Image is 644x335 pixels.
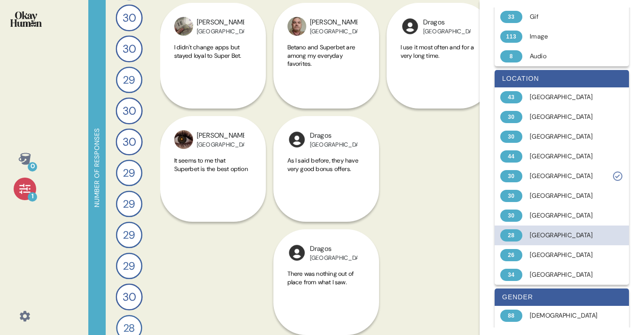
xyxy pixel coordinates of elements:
div: 43 [500,91,522,103]
div: 113 [500,31,522,43]
div: [GEOGRAPHIC_DATA] [530,270,605,280]
div: [PERSON_NAME] [197,131,244,141]
img: okayhuman.3b1b6348.png [10,11,42,27]
span: I use it most often and for a very long time. [401,43,474,60]
div: 30 [500,111,522,123]
span: 30 [122,133,136,150]
div: [GEOGRAPHIC_DATA] [197,141,244,148]
div: Dragos [310,244,357,254]
span: 29 [123,227,135,243]
div: 34 [500,269,522,281]
div: [GEOGRAPHIC_DATA] [530,231,605,240]
div: location [495,70,629,87]
div: [GEOGRAPHIC_DATA] [530,152,605,161]
div: 33 [500,11,522,23]
div: [GEOGRAPHIC_DATA] [530,93,605,102]
span: 29 [123,258,135,274]
div: Audio [530,52,605,61]
img: l1ibTKarBSWXLOhlfT5LxFP+OttMJpPJZDKZTCbz9PgHEggSPYjZSwEAAAAASUVORK5CYII= [401,17,419,36]
span: There was nothing out of place from what I saw. [287,270,354,286]
div: [GEOGRAPHIC_DATA] [530,171,605,181]
img: 988_PROFILE_PICTURE_1000006632.jpg [174,130,193,149]
span: 29 [123,72,135,88]
div: 26 [500,249,522,261]
img: l1ibTKarBSWXLOhlfT5LxFP+OttMJpPJZDKZTCbz9PgHEggSPYjZSwEAAAAASUVORK5CYII= [287,243,306,262]
span: 30 [122,288,136,305]
div: 30 [500,190,522,202]
span: 30 [122,9,136,26]
span: 30 [122,102,136,119]
div: 30 [500,170,522,182]
div: [GEOGRAPHIC_DATA] [530,132,605,141]
div: Dragos [423,17,471,28]
div: 30 [500,210,522,222]
div: 44 [500,150,522,163]
div: [GEOGRAPHIC_DATA] [423,28,471,35]
span: 30 [122,40,136,57]
div: 30 [500,131,522,143]
span: 29 [123,165,135,181]
div: [GEOGRAPHIC_DATA] [530,112,605,122]
div: [GEOGRAPHIC_DATA] [310,254,357,262]
div: 8 [500,50,522,62]
div: [GEOGRAPHIC_DATA] [530,250,605,260]
span: 29 [123,196,135,212]
span: It seems to me that Superbet is the best option [174,156,248,173]
div: 1 [28,192,37,202]
div: 28 [500,229,522,242]
div: gender [495,288,629,306]
div: [GEOGRAPHIC_DATA] [530,211,605,220]
div: 88 [500,310,522,322]
div: Gif [530,12,605,22]
div: Image [530,32,605,41]
div: [DEMOGRAPHIC_DATA] [530,311,605,320]
div: 0 [28,162,37,171]
div: [GEOGRAPHIC_DATA] [530,191,605,201]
